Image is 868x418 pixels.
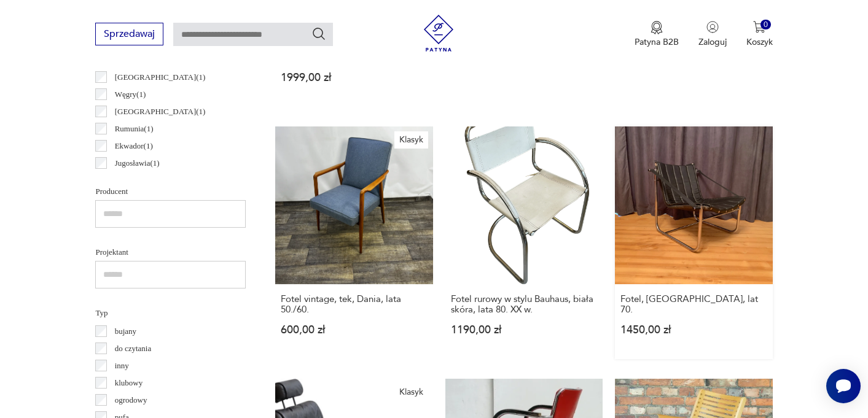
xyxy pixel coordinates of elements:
p: Węgry ( 1 ) [115,88,146,101]
button: Sprzedawaj [95,23,163,45]
p: [GEOGRAPHIC_DATA] ( 1 ) [115,105,206,118]
p: Projektant [95,246,246,259]
button: Szukaj [311,26,326,41]
p: Rumunia ( 1 ) [115,122,154,136]
a: Ikona medaluPatyna B2B [635,21,679,48]
h3: Fotel rurowy w stylu Bauhaus, biała skóra, lata 80. XX w. [451,294,597,315]
h3: Fotel, [GEOGRAPHIC_DATA], lat 70. [620,294,767,315]
button: Patyna B2B [635,21,679,48]
img: Ikonka użytkownika [706,21,719,33]
p: 1999,00 zł [281,72,427,83]
p: Patyna B2B [635,36,679,48]
iframe: Smartsupp widget button [826,369,861,403]
div: 0 [760,20,771,30]
a: KlasykFotel vintage, tek, Dania, lata 50./60.Fotel vintage, tek, Dania, lata 50./60.600,00 zł [275,126,432,358]
a: Fotel, Włochy, lat 70.Fotel, [GEOGRAPHIC_DATA], lat 70.1450,00 zł [615,126,772,358]
h3: Fotel vintage, tek, Dania, lata 50./60. [281,294,427,315]
p: inny [115,359,129,373]
a: Sprzedawaj [95,31,163,39]
img: Patyna - sklep z meblami i dekoracjami vintage [420,15,457,52]
p: klubowy [115,376,143,390]
p: Jugosławia ( 1 ) [115,157,160,170]
button: Zaloguj [698,21,727,48]
p: [GEOGRAPHIC_DATA] ( 1 ) [115,71,206,84]
p: Koszyk [746,36,773,48]
button: 0Koszyk [746,21,773,48]
p: do czytania [115,342,152,355]
p: 600,00 zł [281,325,427,335]
p: ogrodowy [115,393,147,407]
p: Typ [95,306,246,320]
p: 1190,00 zł [451,325,597,335]
p: Ekwador ( 1 ) [115,139,153,153]
img: Ikona koszyka [753,21,765,33]
p: 1450,00 zł [620,325,767,335]
a: Fotel rurowy w stylu Bauhaus, biała skóra, lata 80. XX w.Fotel rurowy w stylu Bauhaus, biała skór... [445,126,603,358]
p: bujany [115,325,136,338]
p: Producent [95,185,246,198]
img: Ikona medalu [651,21,663,34]
p: Zaloguj [698,36,727,48]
